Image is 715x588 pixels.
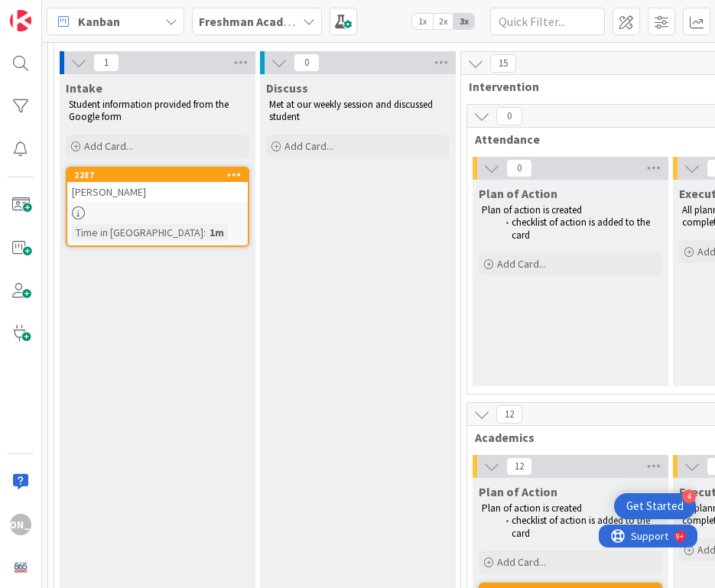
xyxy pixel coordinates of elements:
span: 0 [496,107,522,125]
span: Met at our weekly session and discussed student [269,98,435,123]
input: Quick Filter... [490,8,605,35]
span: Plan of action is created [482,502,582,515]
span: Add Card... [497,555,546,569]
span: Add Card... [284,139,333,153]
img: Visit kanbanzone.com [10,10,31,31]
span: Discuss [266,80,308,96]
span: Plan of Action [479,186,557,201]
span: Kanban [78,12,120,31]
span: checklist of action is added to the card [512,514,652,539]
span: Add Card... [84,139,133,153]
span: 0 [506,159,532,177]
div: Time in [GEOGRAPHIC_DATA] [72,224,203,241]
div: 4 [682,489,696,503]
span: 2x [433,14,453,29]
span: Plan of Action [479,484,557,499]
span: Student information provided from the Google form [69,98,231,123]
div: Get Started [626,499,684,514]
span: 1x [412,14,433,29]
span: 0 [294,54,320,72]
div: 9+ [77,6,85,18]
span: : [203,224,206,241]
span: 3x [453,14,474,29]
div: 1m [206,224,228,241]
span: 12 [506,457,532,476]
div: 2287 [67,168,248,182]
span: checklist of action is added to the card [512,216,652,241]
span: Add Card... [497,257,546,271]
img: avatar [10,557,31,578]
span: 1 [93,54,119,72]
span: Intake [66,80,102,96]
span: Plan of action is created [482,203,582,216]
span: Support [32,2,70,21]
div: 2287 [74,170,248,180]
div: [PERSON_NAME] [67,182,248,202]
div: [PERSON_NAME] [10,514,31,535]
span: 15 [490,54,516,73]
span: 12 [496,405,522,424]
b: Freshman Academy - Intervention [199,14,386,29]
div: 2287[PERSON_NAME] [67,168,248,202]
div: Open Get Started checklist, remaining modules: 4 [614,493,696,519]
